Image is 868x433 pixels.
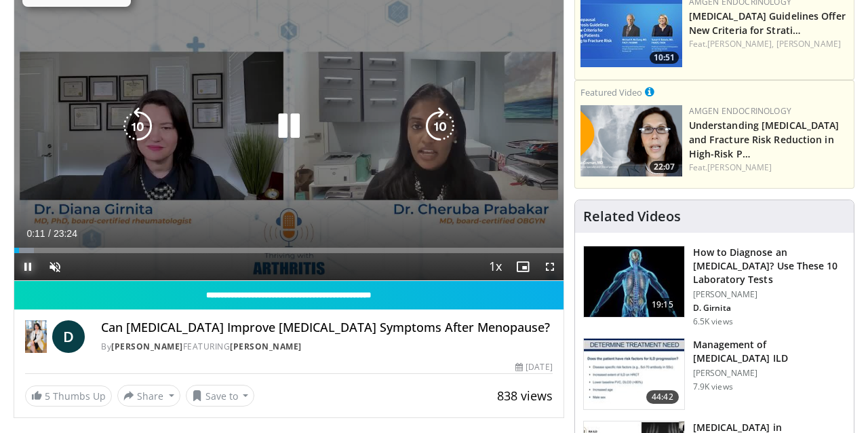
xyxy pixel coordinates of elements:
[583,246,846,327] a: 19:15 How to Diagnose an [MEDICAL_DATA]? Use These 10 Laboratory Tests [PERSON_NAME] D. Girnita 6...
[14,248,564,253] div: Progress Bar
[482,253,509,280] button: Playback Rate
[689,119,840,160] a: Understanding [MEDICAL_DATA] and Fracture Risk Reduction in High-Risk P…
[509,253,536,280] button: Enable picture-in-picture mode
[580,105,682,176] a: 22:07
[41,253,68,280] button: Unmute
[186,385,255,407] button: Save to
[52,320,85,353] a: D
[45,390,50,402] span: 5
[693,303,846,314] p: D. Girnita
[650,161,679,173] span: 22:07
[584,246,684,317] img: 94354a42-e356-4408-ae03-74466ea68b7a.150x105_q85_crop-smart_upscale.jpg
[26,228,45,239] span: 0:11
[693,368,846,379] p: [PERSON_NAME]
[693,381,733,392] p: 7.9K views
[580,105,682,176] img: c9a25db3-4db0-49e1-a46f-17b5c91d58a1.png.150x105_q85_crop-smart_upscale.png
[583,338,846,410] a: 44:42 Management of [MEDICAL_DATA] ILD [PERSON_NAME] 7.9K views
[650,52,679,64] span: 10:51
[14,253,41,280] button: Pause
[117,385,180,407] button: Share
[101,320,553,335] h4: Can [MEDICAL_DATA] Improve [MEDICAL_DATA] Symptoms After Menopause?
[689,105,791,117] a: Amgen Endocrinology
[111,341,183,352] a: [PERSON_NAME]
[515,361,552,373] div: [DATE]
[583,208,681,225] h4: Related Videos
[48,228,51,239] span: /
[776,38,841,50] a: [PERSON_NAME]
[689,162,848,174] div: Feat.
[101,341,553,353] div: By FEATURING
[584,339,684,409] img: f34b7c1c-2f02-4eb7-a3f6-ccfac58a9900.150x105_q85_crop-smart_upscale.jpg
[689,10,846,37] a: [MEDICAL_DATA] Guidelines Offer New Criteria for Strati…
[707,38,774,50] a: [PERSON_NAME],
[689,38,848,50] div: Feat.
[693,246,846,286] h3: How to Diagnose an [MEDICAL_DATA]? Use These 10 Laboratory Tests
[646,390,679,404] span: 44:42
[536,253,564,280] button: Fullscreen
[707,162,772,173] a: [PERSON_NAME]
[497,388,553,404] span: 838 views
[580,86,642,98] small: Featured Video
[25,320,47,353] img: Dr. Diana Girnita
[230,341,302,352] a: [PERSON_NAME]
[54,228,77,239] span: 23:24
[25,385,112,407] a: 5 Thumbs Up
[693,338,846,365] h3: Management of [MEDICAL_DATA] ILD
[693,316,733,327] p: 6.5K views
[693,289,846,300] p: [PERSON_NAME]
[646,298,679,312] span: 19:15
